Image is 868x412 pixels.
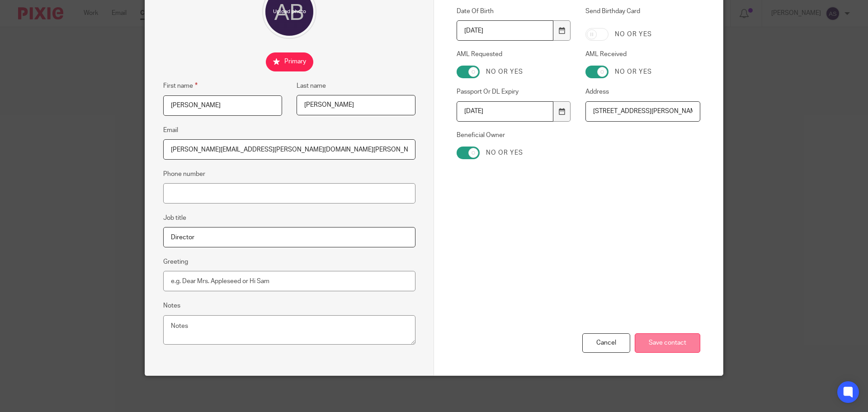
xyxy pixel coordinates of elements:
[457,131,571,140] label: Beneficial Owner
[457,101,553,122] input: YYYY-MM-DD
[457,7,571,16] label: Date Of Birth
[297,81,326,90] label: Last name
[585,87,700,96] label: Address
[163,126,178,135] label: Email
[457,50,571,59] label: AML Requested
[486,67,523,76] label: No or yes
[163,81,198,91] label: First name
[457,87,571,96] label: Passport Or DL Expiry
[615,67,652,76] label: No or yes
[615,30,652,39] label: No or yes
[163,213,186,223] label: Job title
[486,148,523,157] label: No or yes
[457,20,553,41] input: YYYY-MM-DD
[582,333,630,353] div: Cancel
[585,7,700,21] label: Send Birthday Card
[635,333,700,353] input: Save contact
[163,271,415,291] input: e.g. Dear Mrs. Appleseed or Hi Sam
[163,257,188,266] label: Greeting
[585,50,700,59] label: AML Received
[163,170,205,179] label: Phone number
[163,301,180,310] label: Notes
